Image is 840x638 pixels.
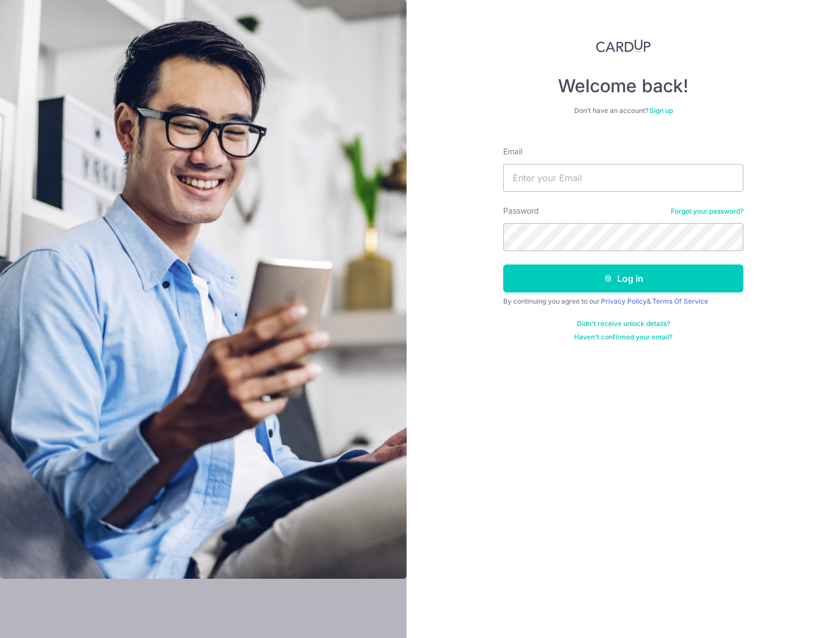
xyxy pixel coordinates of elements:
label: Email [503,146,522,157]
label: Password [503,205,539,216]
a: Haven't confirmed your email? [574,333,672,342]
button: Log in [503,264,743,292]
div: Don’t have an account? [503,106,743,115]
img: CardUp Logo [596,39,651,53]
div: By continuing you agree to our & [503,297,743,306]
a: Forgot your password? [671,207,743,216]
h4: Welcome back! [503,75,743,97]
a: Sign up [650,106,673,115]
a: Privacy Policy [601,297,647,305]
a: Terms Of Service [652,297,708,305]
a: Didn't receive unlock details? [577,319,670,328]
input: Enter your Email [503,164,743,192]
